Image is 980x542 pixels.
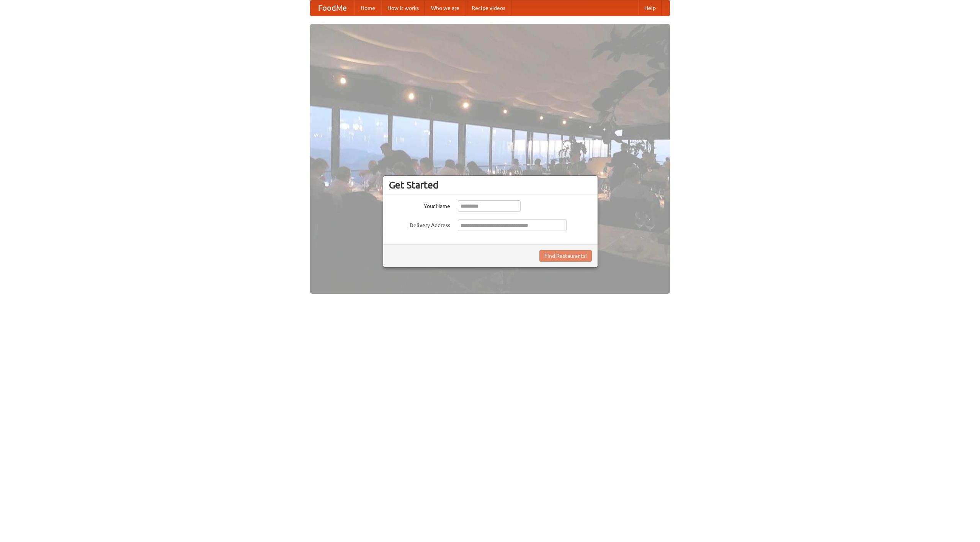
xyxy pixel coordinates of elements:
a: Recipe videos [465,0,511,16]
label: Delivery Address [389,219,450,229]
label: Your Name [389,200,450,210]
a: Who we are [425,0,465,16]
a: FoodMe [310,0,354,16]
button: Find Restaurants! [539,250,592,262]
a: How it works [381,0,425,16]
h3: Get Started [389,179,592,191]
a: Home [354,0,381,16]
a: Help [638,0,662,16]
